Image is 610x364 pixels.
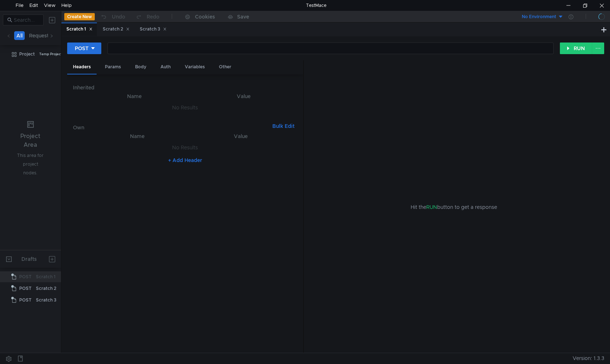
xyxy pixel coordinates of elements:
div: Scratch 2 [36,283,56,294]
span: RUN [426,204,437,210]
button: Undo [95,11,130,22]
div: Undo [112,12,125,21]
button: Create New [64,13,95,20]
span: Hit the button to get a response [411,203,497,211]
span: POST [19,271,32,282]
button: + Add Header [165,156,205,165]
th: Name [79,92,190,101]
button: No Environment [513,11,564,23]
button: Redo [130,11,164,22]
span: POST [19,283,32,294]
div: Scratch 3 [36,295,56,306]
div: Headers [67,60,97,74]
span: Version: 1.3.3 [573,353,604,364]
button: All [14,31,25,40]
div: Scratch 2 [103,25,130,33]
div: Project [19,49,35,60]
div: Scratch 3 [140,25,167,33]
th: Value [190,132,292,141]
input: Search... [14,16,39,24]
h6: Own [73,123,269,132]
div: Auth [155,60,176,74]
div: Scratch 1 [66,25,93,33]
div: Drafts [21,255,37,263]
button: RUN [560,43,592,54]
div: Params [99,60,127,74]
th: Value [190,92,297,101]
span: POST [19,295,32,306]
div: Scratch 1 [36,271,56,282]
h6: Inherited [73,83,297,92]
div: Redo [147,12,159,21]
div: POST [75,44,89,52]
div: Save [237,14,249,19]
div: No Environment [522,13,556,20]
button: POST [67,43,101,54]
div: Variables [179,60,211,74]
div: Temp Project [39,49,62,60]
div: Other [213,60,237,74]
nz-embed-empty: No Results [172,104,198,111]
th: Name [85,132,190,141]
button: Bulk Edit [269,122,297,130]
button: Requests [27,31,53,40]
div: Body [129,60,152,74]
div: Cookies [195,12,215,21]
nz-embed-empty: No Results [172,144,198,151]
